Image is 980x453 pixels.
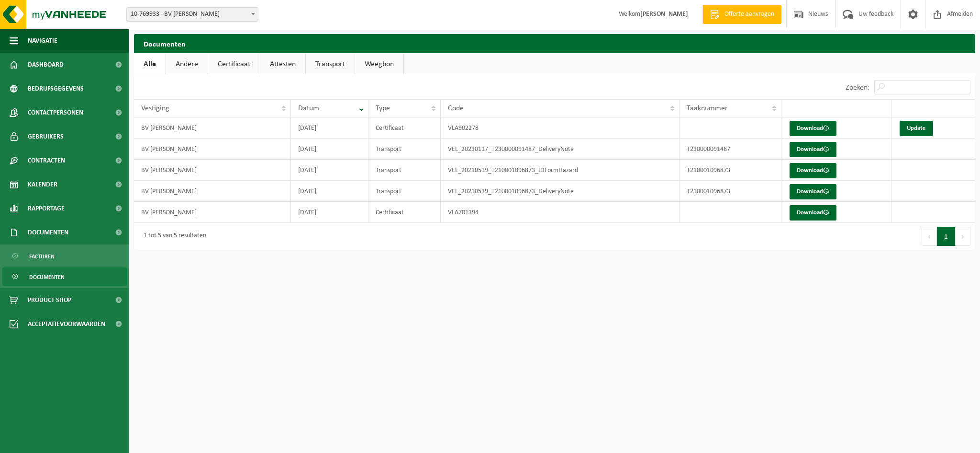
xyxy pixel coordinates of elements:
[368,139,441,160] td: Transport
[306,53,355,75] a: Transport
[376,105,390,112] span: Type
[28,101,83,125] span: Contactpersonen
[28,173,57,197] span: Kalender
[139,228,206,245] div: 1 tot 5 van 5 resultaten
[687,105,728,112] span: Taaknummer
[679,139,781,160] td: T230000091487
[134,160,291,181] td: BV [PERSON_NAME]
[679,160,781,181] td: T210001096873
[790,163,836,178] a: Download
[937,227,956,246] button: 1
[291,160,369,181] td: [DATE]
[134,139,291,160] td: BV [PERSON_NAME]
[679,181,781,202] td: T210001096873
[127,8,258,21] span: 10-769933 - BV BART VUYLSTEKE - HEULE
[846,84,869,92] label: Zoeken:
[166,53,208,75] a: Andere
[790,142,836,157] a: Download
[448,105,464,112] span: Code
[28,197,65,221] span: Rapportage
[28,288,71,312] span: Product Shop
[28,29,57,53] span: Navigatie
[291,181,369,202] td: [DATE]
[28,221,68,244] span: Documenten
[922,227,937,246] button: Previous
[441,117,679,139] td: VLA902278
[29,268,65,286] span: Documenten
[2,267,127,286] a: Documenten
[134,181,291,202] td: BV [PERSON_NAME]
[900,121,933,136] a: Update
[355,53,403,75] a: Weegbon
[441,160,679,181] td: VEL_20210519_T210001096873_IDFormHazard
[134,117,291,139] td: BV [PERSON_NAME]
[441,202,679,223] td: VLA701394
[441,139,679,160] td: VEL_20230117_T230000091487_DeliveryNote
[141,105,169,112] span: Vestiging
[956,227,970,246] button: Next
[134,202,291,223] td: BV [PERSON_NAME]
[134,53,166,75] a: Alle
[790,184,836,199] a: Download
[28,312,105,336] span: Acceptatievoorwaarden
[291,139,369,160] td: [DATE]
[368,117,441,139] td: Certificaat
[368,202,441,223] td: Certificaat
[702,5,781,24] a: Offerte aanvragen
[2,247,127,265] a: Facturen
[29,247,55,266] span: Facturen
[368,181,441,202] td: Transport
[722,10,777,19] span: Offerte aanvragen
[126,7,258,22] span: 10-769933 - BV BART VUYLSTEKE - HEULE
[298,105,319,112] span: Datum
[441,181,679,202] td: VEL_20210519_T210001096873_DeliveryNote
[291,202,369,223] td: [DATE]
[28,125,64,149] span: Gebruikers
[28,53,64,77] span: Dashboard
[368,160,441,181] td: Transport
[640,11,688,18] strong: [PERSON_NAME]
[28,149,65,173] span: Contracten
[260,53,305,75] a: Attesten
[790,121,836,136] a: Download
[134,34,975,53] h2: Documenten
[790,205,836,221] a: Download
[291,117,369,139] td: [DATE]
[28,77,84,101] span: Bedrijfsgegevens
[208,53,260,75] a: Certificaat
